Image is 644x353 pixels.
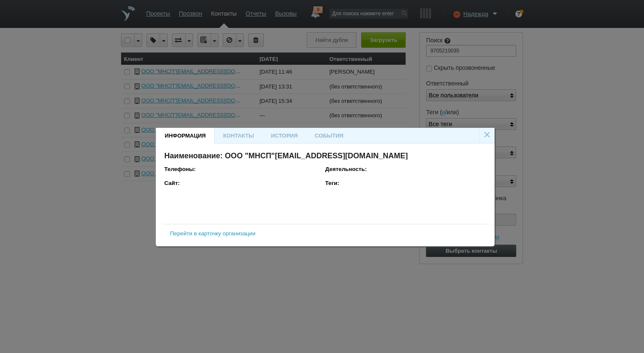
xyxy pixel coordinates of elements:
div: Информация [156,128,215,144]
a: × [483,127,491,141]
b: Телефоны: [164,166,196,172]
b: Теги: [325,180,339,186]
div: События [306,128,352,144]
div: История [263,128,307,144]
b: Сайт: [164,180,180,186]
div: Контакты [215,128,263,144]
b: Деятельность: [325,166,367,172]
h4: Наименование: ООО "МНСП"[EMAIL_ADDRESS][DOMAIN_NAME] [164,152,486,160]
a: Перейти в карточку организации [170,230,255,237]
